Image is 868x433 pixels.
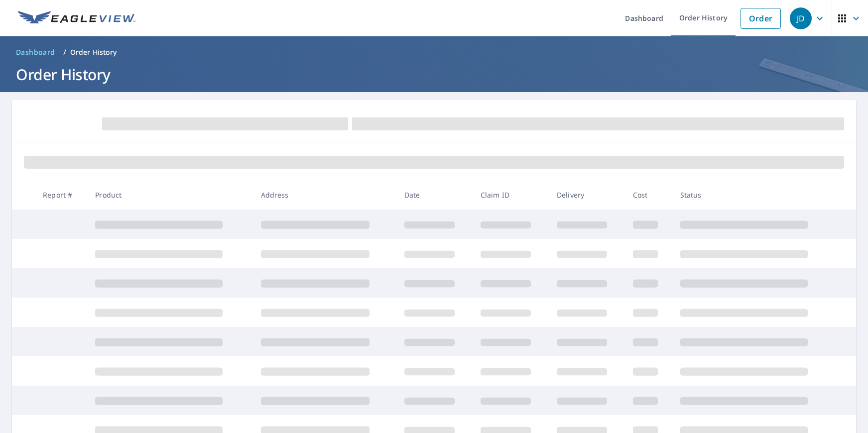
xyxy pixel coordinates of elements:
img: EV Logo [18,11,135,26]
p: Order History [70,47,117,57]
a: Order [741,8,781,29]
th: Report # [35,180,87,210]
th: Status [672,180,838,210]
th: Address [253,180,396,210]
span: Dashboard [16,47,55,57]
th: Date [396,180,473,210]
li: / [63,46,66,58]
a: Dashboard [12,44,59,60]
h1: Order History [12,64,856,85]
th: Cost [625,180,672,210]
th: Product [87,180,252,210]
th: Delivery [549,180,625,210]
th: Claim ID [473,180,549,210]
div: JD [790,7,812,29]
nav: breadcrumb [12,44,856,60]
